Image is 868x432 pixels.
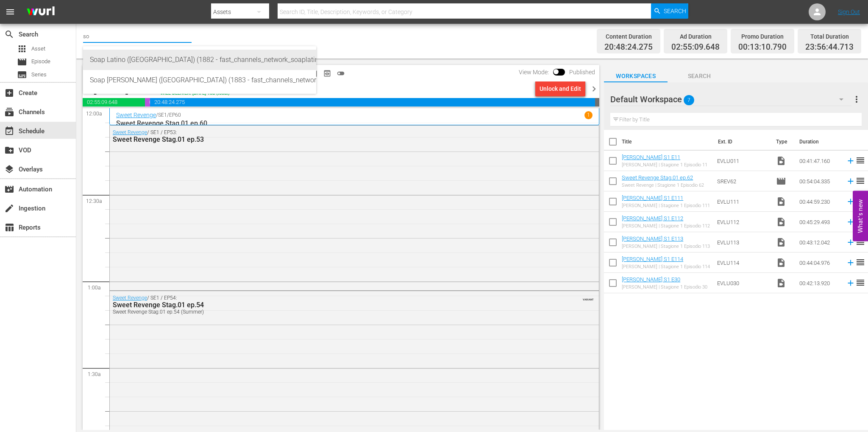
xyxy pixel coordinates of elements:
td: 00:44:59.230 [796,191,843,212]
th: Type [771,130,794,154]
div: Sweet Revenge Stag.01 ep.54 (Summer) [113,309,549,315]
span: Episode [31,57,50,66]
td: SREV62 [714,171,773,191]
span: toggle_off [337,69,345,78]
td: 00:44:04.976 [796,252,843,273]
span: reorder [855,257,865,267]
span: Video [776,258,786,268]
svg: Add to Schedule [846,156,855,166]
span: Published [565,69,599,76]
span: 24 hours Lineup View is OFF [334,67,348,80]
a: Sweet Revenge Stag.01 ep.62 [622,174,693,181]
span: Channels [4,107,14,117]
a: Sweet Revenge [116,112,156,118]
span: reorder [855,176,865,186]
p: SE1 / [158,112,169,118]
span: Create [4,88,14,98]
span: Video [776,196,786,207]
span: 00:03:15.287 [595,98,599,107]
span: reorder [855,155,865,166]
span: Episode [776,176,786,186]
span: 00:13:10.790 [145,98,150,107]
div: Unlock and Edit [540,81,581,96]
div: [PERSON_NAME] | Stagione 1 Episodio 112 [622,223,710,229]
span: reorder [855,237,865,247]
span: VARIANT [583,294,594,301]
span: 23:56:44.713 [805,42,854,52]
td: 00:45:29.493 [796,212,843,232]
div: [PERSON_NAME] | Stagione 1 Episodio 114 [622,264,710,269]
div: Sweet Revenge Stag.01 ep.54 [113,301,549,309]
span: Video [776,237,786,247]
th: Ext. ID [713,130,771,154]
td: EVLU030 [714,273,773,293]
span: Search [4,29,14,39]
span: Episode [17,57,27,67]
span: 20:48:24.275 [150,98,595,107]
span: Series [17,70,27,80]
p: 1 [587,112,590,118]
svg: Add to Schedule [846,217,855,227]
button: Unlock and Edit [535,81,585,96]
div: Total Duration [805,31,854,42]
div: [PERSON_NAME] | Stagione 1 Episodio 11 [622,162,707,168]
button: Open Feedback Widget [853,191,868,241]
a: Sign Out [838,8,860,15]
span: 7 [684,91,694,109]
span: chevron_right [589,84,599,94]
a: [PERSON_NAME] S1 E30 [622,276,680,283]
span: reorder [855,278,865,288]
td: 00:54:04.335 [796,171,843,191]
span: Video [776,156,786,166]
svg: Add to Schedule [846,177,855,186]
div: [PERSON_NAME] | Stagione 1 Episodio 30 [622,284,707,290]
div: Ad Duration [671,31,720,42]
span: Schedule [4,126,14,136]
a: [PERSON_NAME] S1 E111 [622,195,683,201]
span: Video [776,217,786,227]
div: Promo Duration [738,31,787,42]
span: Overlays [4,164,14,174]
span: 02:55:09.648 [671,42,720,52]
div: [PERSON_NAME] | Stagione 1 Episodio 111 [622,203,710,208]
span: menu [5,7,15,17]
p: / [156,112,158,118]
a: Sweet Revenge [113,295,147,301]
p: Sweet Revenge Stag.01 ep.60 [116,119,593,127]
div: Sweet Revenge | Stagione 1 Episodio 62 [622,182,704,188]
td: 00:41:47.160 [796,151,843,171]
span: Asset [31,45,45,53]
span: 00:13:10.790 [738,42,787,52]
div: Sweet Revenge Stag.01 ep.53 [113,135,549,143]
td: 00:43:12.042 [796,232,843,252]
p: EP60 [169,112,181,118]
span: 02:55:09.648 [83,98,145,107]
div: Soap Latino ([GEOGRAPHIC_DATA]) (1882 - fast_channels_network_soaplatino_1) [90,50,309,70]
span: chevron_left [83,84,93,94]
span: 20:48:24.275 [604,42,653,52]
div: [PERSON_NAME] | Stagione 1 Episodio 113 [622,244,710,249]
span: more_vert [851,94,862,104]
span: VOD [4,145,14,155]
svg: Add to Schedule [846,197,855,206]
span: Search [664,3,686,19]
svg: Add to Schedule [846,278,855,288]
span: Toggle to switch from Published to Draft view. [553,69,559,75]
td: EVLU114 [714,252,773,273]
td: EVLU112 [714,212,773,232]
span: View Mode: [515,69,553,76]
td: 00:42:13.920 [796,273,843,293]
span: Video [776,278,786,288]
span: Asset [17,44,27,54]
div: Soap [PERSON_NAME] ([GEOGRAPHIC_DATA]) (1883 - fast_channels_network_soapturco_1) [90,70,309,90]
span: View Backup [320,67,334,80]
td: EVLU113 [714,232,773,252]
span: preview_outlined [323,69,331,78]
a: [PERSON_NAME] S1 E112 [622,215,683,222]
a: Sweet Revenge [113,129,147,135]
span: Workspaces [604,71,668,81]
span: Search [668,71,731,81]
div: Content Duration [604,31,653,42]
svg: Add to Schedule [846,238,855,247]
th: Title [622,130,712,154]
